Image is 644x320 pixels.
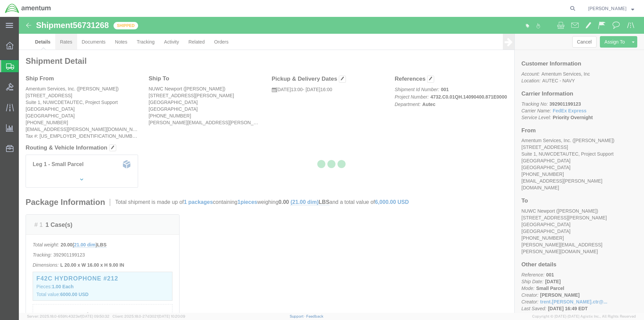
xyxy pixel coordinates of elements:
[290,314,307,318] a: Support
[588,4,635,12] button: [PERSON_NAME]
[112,314,185,318] span: Client: 2025.18.0-27d3021
[81,314,109,318] span: [DATE] 09:50:32
[27,314,109,318] span: Server: 2025.18.0-659fc4323ef
[158,314,185,318] span: [DATE] 10:20:09
[588,5,626,12] span: Trent Bruner
[532,314,636,319] span: Copyright © [DATE]-[DATE] Agistix Inc., All Rights Reserved
[5,3,51,14] img: logo
[306,314,323,318] a: Feedback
